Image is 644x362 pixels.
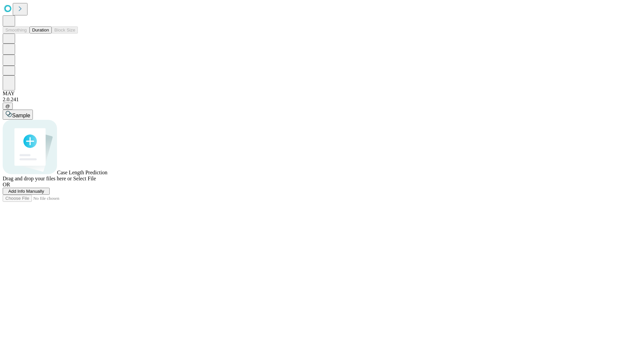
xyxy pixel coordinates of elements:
[3,97,641,103] div: 2.0.241
[3,176,72,181] span: Drag and drop your files here or
[3,90,641,97] div: MAY
[3,110,33,120] button: Sample
[30,26,52,34] button: Duration
[3,26,30,34] button: Smoothing
[73,176,96,181] span: Select File
[8,189,44,194] span: Add Info Manually
[5,104,10,109] span: @
[3,182,10,187] span: OR
[3,103,13,110] button: @
[52,26,78,34] button: Block Size
[12,113,30,118] span: Sample
[57,170,107,175] span: Case Length Prediction
[3,188,50,195] button: Add Info Manually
